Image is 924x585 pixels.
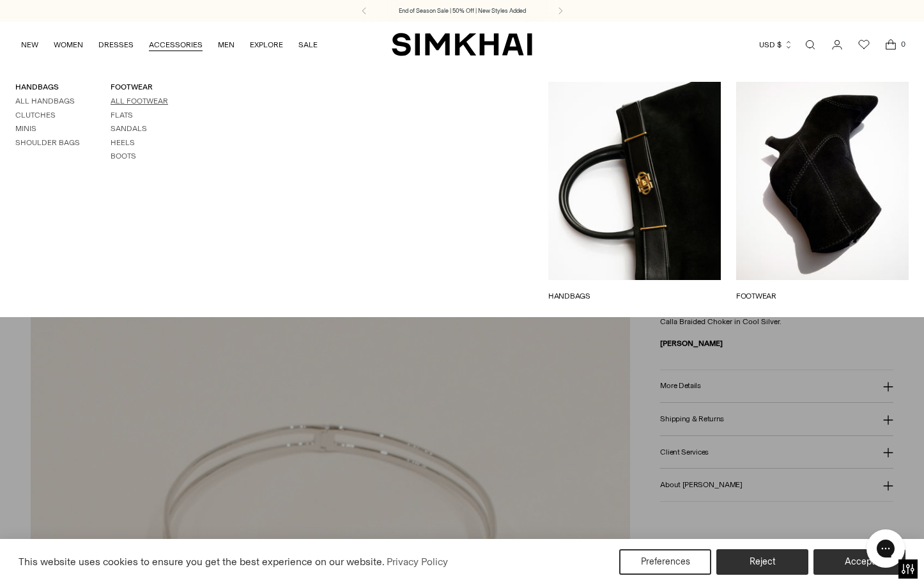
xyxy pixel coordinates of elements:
a: End of Season Sale | 50% Off | New Styles Added [399,6,526,15]
a: SALE [298,31,318,59]
iframe: Gorgias live chat messenger [860,525,911,572]
a: SIMKHAI [392,32,532,57]
iframe: Sign Up via Text for Offers [10,536,128,575]
a: Go to the account page [824,32,850,58]
span: 0 [897,38,909,50]
button: USD $ [759,31,793,59]
a: Wishlist [851,32,877,58]
a: WOMEN [54,31,83,59]
a: ACCESSORIES [149,31,203,59]
a: Privacy Policy (opens in a new tab) [385,552,450,572]
a: NEW [21,31,38,59]
a: MEN [218,31,235,59]
a: Open search modal [797,32,823,58]
span: This website uses cookies to ensure you get the best experience on our website. [19,556,385,568]
a: DRESSES [98,31,134,59]
a: EXPLORE [250,31,283,59]
button: Preferences [619,549,711,575]
a: Open cart modal [878,32,904,58]
button: Reject [716,549,808,575]
button: Accept [813,549,905,575]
